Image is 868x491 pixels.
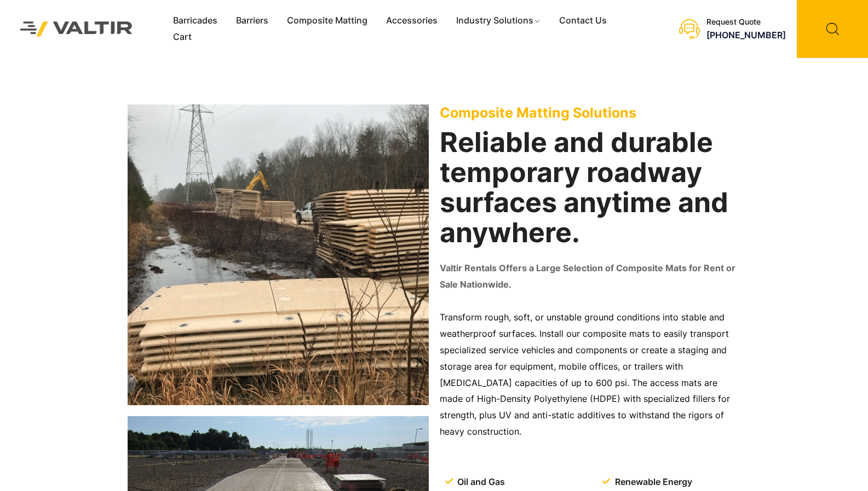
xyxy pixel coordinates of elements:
a: Barricades [164,13,227,29]
span: Renewable Energy [612,474,692,490]
h2: Reliable and durable temporary roadway surfaces anytime and anywhere. [440,127,741,248]
a: Contact Us [550,13,616,29]
a: Cart [164,29,201,45]
a: [PHONE_NUMBER] [706,30,786,40]
div: Request Quote [706,17,786,27]
p: Valtir Rentals Offers a Large Selection of Composite Mats for Rent or Sale Nationwide. [440,260,741,293]
a: Barriers [227,13,278,29]
span: Oil and Gas [455,474,505,490]
img: Valtir Rentals [8,10,145,49]
a: Industry Solutions [447,13,550,29]
p: Transform rough, soft, or unstable ground conditions into stable and weatherproof surfaces. Insta... [440,309,741,440]
a: Composite Matting [278,13,377,29]
a: Accessories [377,13,447,29]
p: Composite Matting Solutions [440,104,741,121]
